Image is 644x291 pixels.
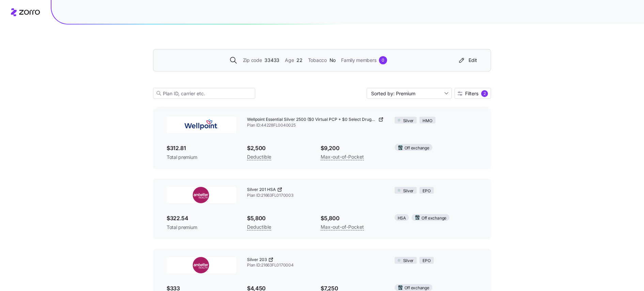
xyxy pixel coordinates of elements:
span: $5,800 [247,214,310,223]
span: $322.54 [167,214,236,223]
span: $5,800 [321,214,383,223]
span: Deductible [247,153,271,161]
span: Max-out-of-Pocket [321,223,364,231]
span: $9,200 [321,144,383,152]
span: Filters [465,91,478,96]
button: Filters2 [455,88,491,99]
span: HMO [423,118,432,124]
span: Plan ID: 44228FL0040025 [247,123,384,128]
span: Total premium [167,224,236,231]
input: Sort by [367,88,452,99]
span: EPO [423,258,430,264]
span: Silver [403,118,414,124]
span: Tobacco [308,56,327,64]
div: Edit [458,57,477,64]
span: Silver [403,258,414,264]
span: EPO [423,188,430,194]
span: Total premium [167,154,236,161]
span: Off exchange [404,145,429,151]
span: Plan ID: 21663FL0170004 [247,262,384,268]
span: Plan ID: 21663FL0170003 [247,193,384,198]
span: Wellpoint Essential Silver 2500 ($0 Virtual PCP + $0 Select Drugs + Incentives) [247,117,377,123]
span: 33433 [264,56,279,64]
span: Deductible [247,223,271,231]
span: 22 [296,56,302,64]
span: HSA [398,215,406,222]
span: Silver 201 HSA [247,187,276,193]
span: Silver [403,188,414,194]
span: Age [285,56,294,64]
img: Ambetter [167,257,236,273]
img: Wellpoint [167,117,236,133]
span: $312.81 [167,144,236,152]
span: No [329,56,336,64]
input: Plan ID, carrier etc. [153,88,255,99]
img: Ambetter [167,187,236,203]
span: Zip code [243,56,262,64]
span: Max-out-of-Pocket [321,153,364,161]
span: Off exchange [421,215,446,222]
button: Edit [455,55,480,66]
div: 0 [379,56,387,64]
span: $2,500 [247,144,310,152]
div: 2 [481,90,488,97]
span: Silver 203 [247,257,267,263]
span: Family members [341,56,376,64]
